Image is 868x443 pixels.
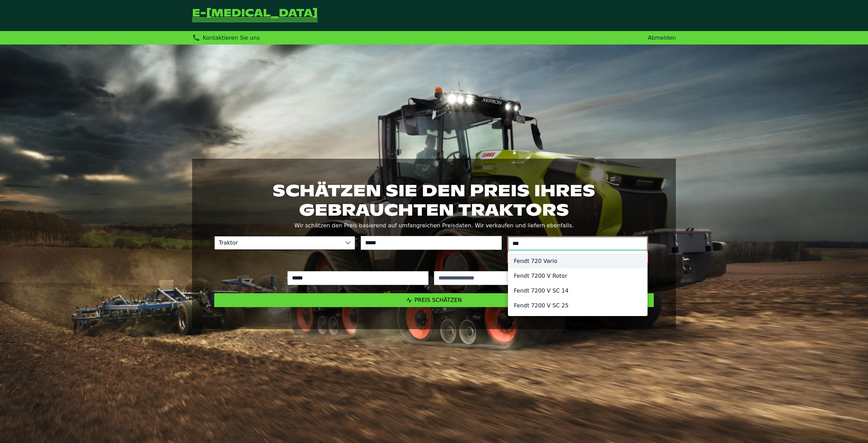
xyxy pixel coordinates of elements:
[203,35,260,41] span: Kontaktieren Sie uns
[192,8,318,23] a: Zurück zur Startseite
[192,34,260,42] div: Kontaktieren Sie uns
[214,181,654,219] h1: Schätzen Sie den Preis Ihres gebrauchten Traktors
[215,236,341,249] span: Traktor
[508,268,647,283] li: Fendt 7200 V Rotor
[508,283,647,298] li: Fendt 7200 V SC 14
[214,293,654,307] button: Preis schätzen
[648,35,676,41] a: Abmelden
[508,254,647,268] li: Fendt 720 Vario
[507,253,648,263] small: Bitte wählen Sie ein Modell aus den Vorschlägen
[415,297,462,303] span: Preis schätzen
[214,221,654,230] p: Wir schätzen den Preis basierend auf umfangreichen Preisdaten. Wir verkaufen und liefern ebenfalls.
[508,251,647,316] ul: Option List
[508,298,647,313] li: Fendt 7200 V SC 25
